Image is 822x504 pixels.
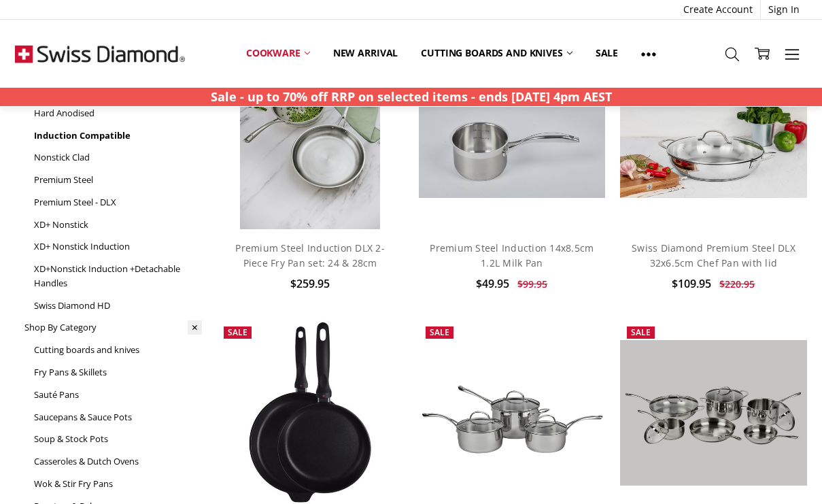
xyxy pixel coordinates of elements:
[620,43,806,229] a: Swiss Diamond Premium Steel DLX 32x6.5cm Chef Pan with lid
[672,276,711,291] span: $109.95
[34,473,201,495] a: Wok & Stir Fry Pans
[419,350,605,475] img: Premium Steel Induction DLX 3-Piece Cookware Set: 16,18,20cm Saucepans + Lids
[240,43,380,229] img: Premium steel DLX 2pc fry pan set (28 and 24cm) life style shot
[34,191,201,214] a: Premium Steel - DLX
[584,38,630,68] a: Sale
[632,241,795,269] a: Swiss Diamond Premium Steel DLX 32x6.5cm Chef Pan with lid
[719,278,755,290] span: $220.95
[430,326,449,338] span: Sale
[15,20,185,88] img: Free Shipping On Every Order
[34,146,201,169] a: Nonstick Clad
[217,43,403,229] a: Premium steel DLX 2pc fry pan set (28 and 24cm) life style shot
[419,73,605,198] img: Premium Steel Induction 14x8.5cm 1.2L Milk Pan
[34,214,201,236] a: XD+ Nonstick
[620,340,806,485] img: Premium Steel DLX 6 pc cookware set; PSLASET06
[34,406,201,429] a: Saucepans & Sauce Pots
[235,241,385,269] a: Premium Steel Induction DLX 2-Piece Fry Pan set: 24 & 28cm
[34,235,201,258] a: XD+ Nonstick Induction
[24,316,201,339] a: Shop By Category
[34,169,201,191] a: Premium Steel
[34,428,201,450] a: Soup & Stock Pots
[34,384,201,406] a: Sauté Pans
[620,73,806,198] img: Swiss Diamond Premium Steel DLX 32x6.5cm Chef Pan with lid
[630,38,668,69] a: Show All
[290,276,330,291] span: $259.95
[476,276,509,291] span: $49.95
[211,88,612,105] strong: Sale - up to 70% off RRP on selected items - ends [DATE] 4pm AEST
[322,38,409,68] a: New arrival
[34,295,201,317] a: Swiss Diamond HD
[34,102,201,124] a: Hard Anodised
[34,339,201,361] a: Cutting boards and knives
[419,43,605,229] a: Premium Steel Induction 14x8.5cm 1.2L Milk Pan
[235,38,322,68] a: Cookware
[517,278,547,290] span: $99.95
[34,258,201,295] a: XD+Nonstick Induction +Detachable Handles
[34,124,201,147] a: Induction Compatible
[34,450,201,473] a: Casseroles & Dutch Ovens
[228,326,247,338] span: Sale
[631,326,651,338] span: Sale
[409,38,584,68] a: Cutting boards and knives
[34,361,201,384] a: Fry Pans & Skillets
[430,241,594,269] a: Premium Steel Induction 14x8.5cm 1.2L Milk Pan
